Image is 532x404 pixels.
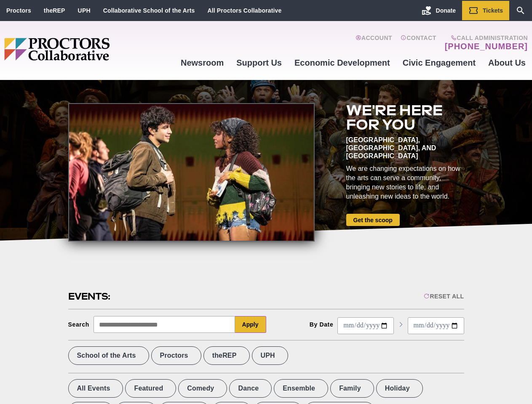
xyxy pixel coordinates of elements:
a: Account [356,35,392,51]
label: Featured [125,379,176,398]
label: Proctors [151,346,201,365]
label: Comedy [178,379,227,398]
button: Apply [235,316,266,333]
span: Call Administration [442,35,528,41]
h2: We're here for you [346,103,464,132]
label: UPH [252,346,288,365]
label: Holiday [376,379,423,398]
div: [GEOGRAPHIC_DATA], [GEOGRAPHIC_DATA], and [GEOGRAPHIC_DATA] [346,136,464,160]
a: Contact [401,35,436,51]
div: Search [68,321,90,328]
div: We are changing expectations on how the arts can serve a community, bringing new stories to life,... [346,164,464,201]
a: UPH [78,7,91,14]
a: Proctors [6,7,31,14]
a: Civic Engagement [396,51,482,74]
a: Tickets [462,1,509,20]
a: Newsroom [174,51,230,74]
label: theREP [203,346,250,365]
div: Reset All [424,293,464,300]
a: About Us [482,51,532,74]
a: Get the scoop [346,214,400,226]
label: School of the Arts [68,346,149,365]
a: Economic Development [288,51,396,74]
a: Donate [415,1,462,20]
a: [PHONE_NUMBER] [445,41,528,51]
img: Proctors logo [4,38,174,61]
a: Search [509,1,532,20]
div: By Date [310,321,334,328]
a: theREP [44,7,65,14]
span: Donate [436,7,456,14]
label: Family [330,379,374,398]
label: Dance [229,379,272,398]
span: Tickets [483,7,503,14]
a: Collaborative School of the Arts [103,7,195,14]
label: All Events [68,379,123,398]
label: Ensemble [274,379,328,398]
a: Support Us [230,51,288,74]
h2: Events: [68,290,112,303]
a: All Proctors Collaborative [207,7,281,14]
